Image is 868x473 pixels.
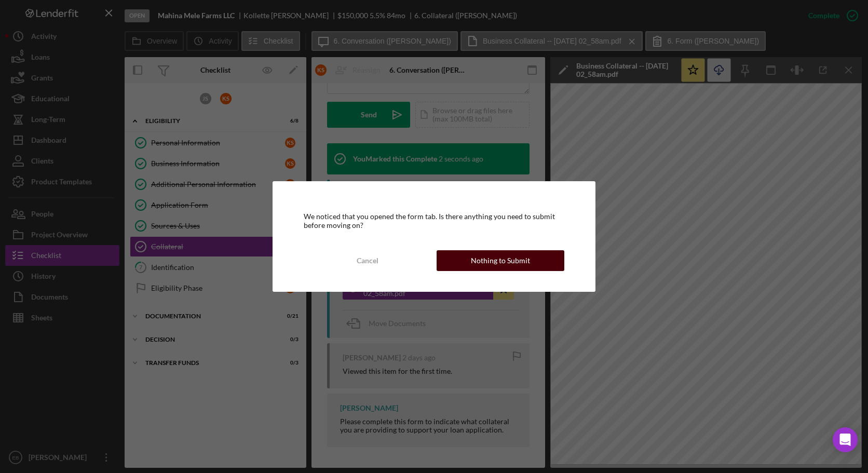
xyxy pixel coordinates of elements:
div: Cancel [357,250,378,271]
div: We noticed that you opened the form tab. Is there anything you need to submit before moving on? [304,212,564,229]
div: Open Intercom Messenger [833,427,858,452]
button: Nothing to Submit [437,250,564,271]
button: Cancel [304,250,431,271]
div: Nothing to Submit [471,250,530,271]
